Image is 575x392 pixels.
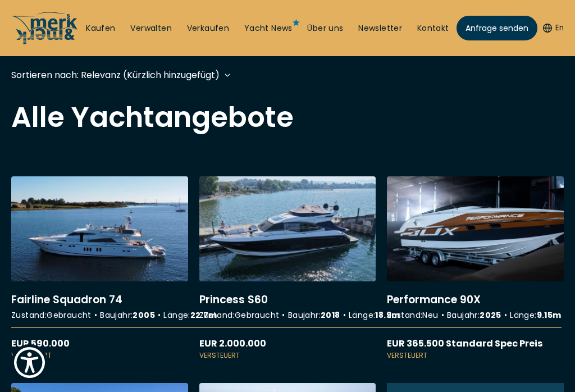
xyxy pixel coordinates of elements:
[457,16,537,40] a: Anfrage senden
[11,176,188,361] a: More details aboutFairline Squadron 74
[466,22,528,34] span: Anfrage senden
[387,176,564,361] a: More details aboutPerformance 90X
[199,176,376,361] a: More details aboutPrincess S60
[86,23,115,34] a: Kaufen
[358,23,402,34] a: Newsletter
[187,23,230,34] a: Verkaufen
[190,309,217,321] strong: 22.7 m
[11,344,48,381] button: Show Accessibility Preferences
[163,309,217,321] span: Länge :
[307,23,343,34] a: Über uns
[11,103,564,131] h2: Alle Yachtangebote
[11,68,220,82] div: Sortieren nach: Relevanz (Kürzlich hinzugefügt)
[543,22,564,34] button: En
[130,23,172,34] a: Verwalten
[244,23,293,34] a: Yacht News
[417,23,449,34] a: Kontakt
